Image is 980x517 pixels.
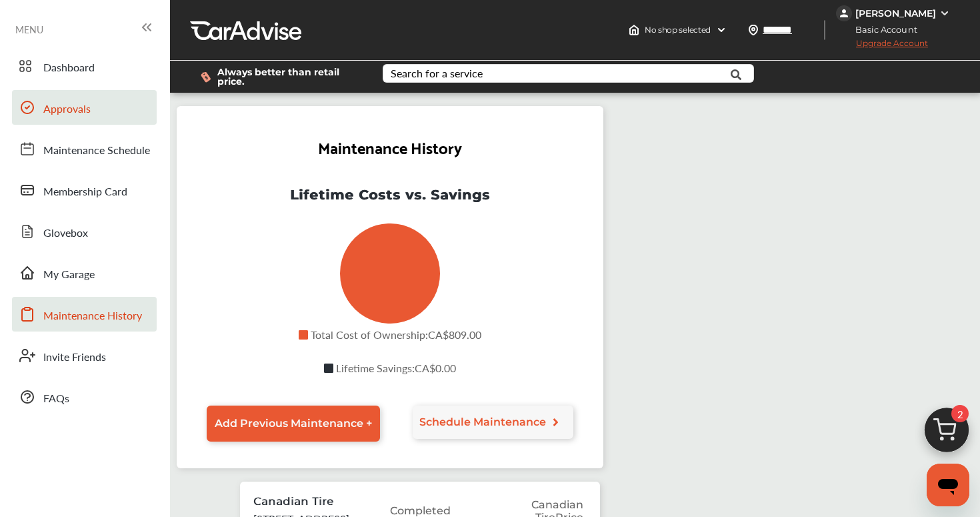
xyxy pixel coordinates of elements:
[855,7,936,19] div: [PERSON_NAME]
[419,416,546,428] span: Schedule Maintenance
[43,225,88,242] span: Glovebox
[12,173,157,207] a: Membership Card
[12,338,157,373] a: Invite Friends
[201,71,211,83] img: dollor_label_vector.a70140d1.svg
[12,255,157,290] a: My Garage
[217,67,361,86] span: Always better than retail price.
[43,308,142,325] span: Maintenance History
[915,402,979,466] img: cart_icon.3d0951e8.svg
[12,131,157,166] a: Maintenance Schedule
[413,406,574,439] a: Schedule Maintenance
[43,101,91,118] span: Approvals
[15,24,43,35] span: MENU
[12,297,157,332] a: Maintenance History
[836,38,928,55] span: Upgrade Account
[207,406,380,442] a: Add Previous Maintenance +
[12,90,157,125] a: Approvals
[290,187,490,220] p: Lifetime Costs vs. Savings
[939,8,950,19] img: WGsFRI8htEPBVLJbROoPRyZpYNWhNONpIPPETTm6eUC0GeLEiAAAAAElFTkSuQmCC
[12,49,157,83] a: Dashboard
[318,133,462,160] h2: Maintenance History
[43,183,127,201] span: Membership Card
[629,25,639,35] img: header-home-logo.8d720a4f.svg
[645,25,711,35] span: No shop selected
[836,5,852,21] img: jVpblrzwTbfkPYzPPzSLxeg0AAAAASUVORK5CYII=
[290,360,490,387] p: Lifetime Savings : CA$0.00
[927,464,969,506] iframe: Button to launch messaging window
[43,142,150,159] span: Maintenance Schedule
[951,405,969,422] span: 2
[290,327,490,354] p: Total Cost of Ownership : CA$809.00
[391,68,483,79] div: Search for a service
[253,495,334,508] p: Canadian Tire
[837,23,927,37] span: Basic Account
[12,380,157,414] a: FAQs
[748,25,759,35] img: location_vector.a44bc228.svg
[716,25,727,35] img: header-down-arrow.9dd2ce7d.svg
[43,390,69,408] span: FAQs
[12,214,157,249] a: Glovebox
[824,20,825,40] img: header-divider.bc55588e.svg
[43,266,95,284] span: My Garage
[43,59,95,77] span: Dashboard
[215,417,372,430] span: Add Previous Maintenance +
[43,349,106,366] span: Invite Friends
